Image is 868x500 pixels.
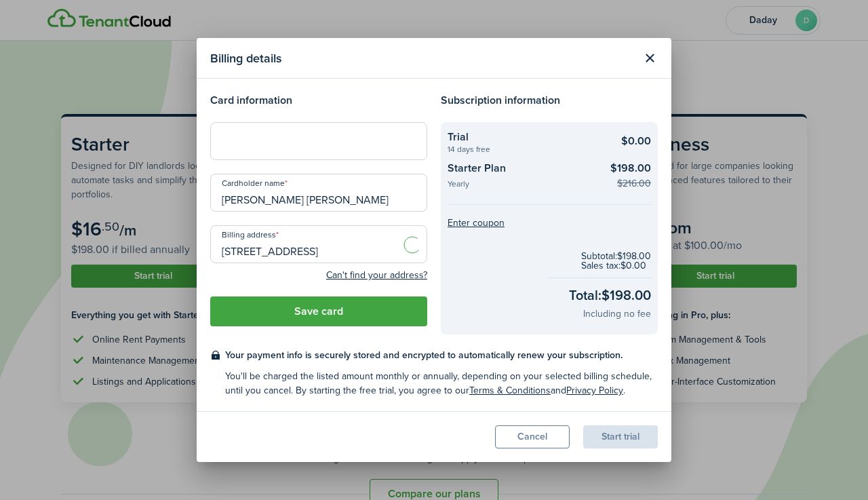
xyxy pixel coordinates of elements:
[402,235,422,255] img: Loading
[210,296,427,326] button: Save card
[448,145,600,153] checkout-summary-item-description: 14 days free
[469,383,551,398] a: Terms & Conditions
[219,135,418,148] iframe: Secure card payment input frame
[225,369,658,398] checkout-terms-secondary: You'll be charged the listed amount monthly or annually, depending on your selected billing sched...
[210,92,427,109] h4: Card information
[448,180,600,191] checkout-summary-item-description: Yearly
[621,133,651,149] checkout-summary-item-main-price: $0.00
[441,92,658,109] h4: Subscription information
[225,348,658,362] checkout-terms-main: Your payment info is securely stored and encrypted to automatically renew your subscription.
[610,160,651,176] checkout-summary-item-main-price: $198.00
[210,45,635,71] modal-title: Billing details
[448,160,600,180] checkout-summary-item-title: Starter Plan
[581,252,651,261] checkout-subtotal-item: Subtotal: $198.00
[638,47,661,70] button: Close modal
[495,425,570,448] button: Cancel
[448,218,505,228] button: Enter coupon
[566,383,623,398] a: Privacy Policy
[210,225,427,263] input: Start typing the address and then select from the dropdown
[617,176,651,191] checkout-summary-item-old-price: $216.00
[569,285,651,305] checkout-total-main: Total: $198.00
[583,307,651,321] checkout-total-secondary: Including no fee
[581,261,651,271] checkout-subtotal-item: Sales tax: $0.00
[448,129,600,145] checkout-summary-item-title: Trial
[326,269,427,282] button: Can't find your address?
